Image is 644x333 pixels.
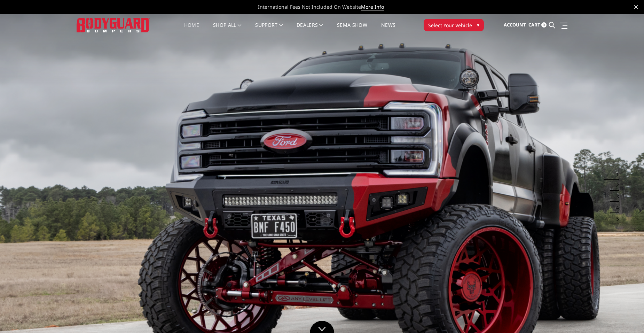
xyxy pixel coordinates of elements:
[612,213,619,224] button: 5 of 5
[424,19,484,31] button: Select Your Vehicle
[428,22,472,29] span: Select Your Vehicle
[255,23,283,36] a: Support
[381,23,395,36] a: News
[612,169,619,180] button: 1 of 5
[184,23,199,36] a: Home
[504,16,526,34] a: Account
[310,321,334,333] a: Click to Down
[612,191,619,202] button: 3 of 5
[361,3,384,10] a: More Info
[504,22,526,28] span: Account
[337,23,367,36] a: SEMA Show
[612,180,619,191] button: 2 of 5
[528,16,547,34] a: Cart 0
[612,202,619,214] button: 4 of 5
[77,18,150,32] img: BODYGUARD BUMPERS
[541,22,547,28] span: 0
[477,21,479,29] span: ▾
[297,23,323,36] a: Dealers
[213,23,241,36] a: shop all
[528,22,540,28] span: Cart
